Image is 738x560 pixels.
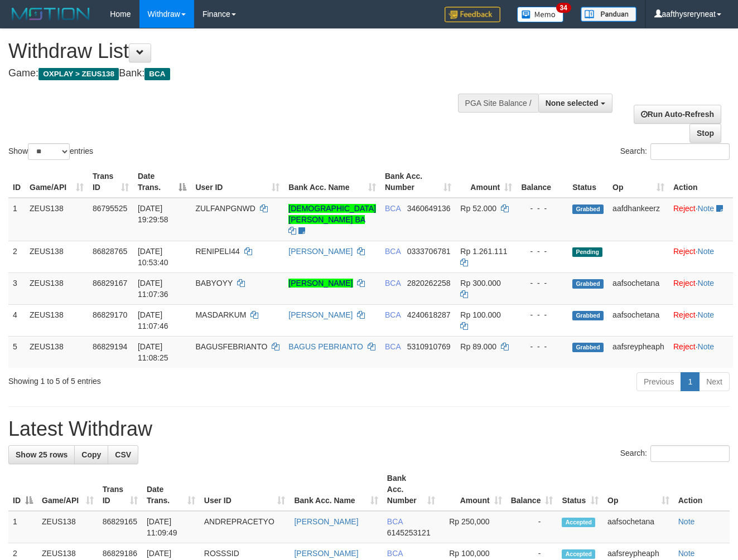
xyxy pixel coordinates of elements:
[88,166,133,198] th: Trans ID: activate to sort column ascending
[98,511,142,543] td: 86829165
[460,310,500,319] span: Rp 100.000
[8,304,25,336] td: 4
[383,468,440,511] th: Bank Acc. Number: activate to sort column ascending
[698,247,715,256] a: Note
[37,468,98,511] th: Game/API: activate to sort column ascending
[93,204,127,213] span: 86795525
[191,166,284,198] th: User ID: activate to sort column ascending
[407,342,451,351] span: Copy 5310910769 to clipboard
[669,166,733,198] th: Action
[669,304,733,336] td: ·
[562,518,595,527] span: Accepted
[650,445,730,462] input: Search:
[445,7,500,22] img: Feedback.jpg
[517,7,564,22] img: Button%20Memo.svg
[572,279,604,289] span: Grabbed
[8,418,730,440] h1: Latest Withdraw
[669,272,733,304] td: ·
[458,94,538,113] div: PGA Site Balance /
[669,241,733,272] td: ·
[138,204,168,224] span: [DATE] 19:29:58
[16,450,67,459] span: Show 25 rows
[681,372,700,391] a: 1
[93,247,127,256] span: 86828765
[562,549,595,559] span: Accepted
[673,204,696,213] a: Reject
[673,247,696,256] a: Reject
[290,468,382,511] th: Bank Acc. Name: activate to sort column ascending
[521,203,563,214] div: - - -
[8,143,93,160] label: Show entries
[288,342,363,351] a: BAGUS PEBRIANTO
[385,279,401,288] span: BCA
[138,247,168,267] span: [DATE] 10:53:40
[440,511,506,543] td: Rp 250,000
[8,68,481,79] h4: Game: Bank:
[142,511,200,543] td: [DATE] 11:09:49
[517,166,568,198] th: Balance
[689,124,721,143] a: Stop
[387,549,403,558] span: BCA
[669,198,733,241] td: ·
[521,341,563,352] div: - - -
[387,517,403,526] span: BCA
[8,166,25,198] th: ID
[195,342,267,351] span: BAGUSFEBRIANTO
[572,343,604,352] span: Grabbed
[38,68,119,80] span: OXPLAY > ZEUS138
[521,277,563,289] div: - - -
[440,468,506,511] th: Amount: activate to sort column ascending
[385,204,401,213] span: BCA
[8,198,25,241] td: 1
[674,468,730,511] th: Action
[620,445,730,462] label: Search:
[25,272,88,304] td: ZEUS138
[407,310,451,319] span: Copy 4240618287 to clipboard
[25,336,88,368] td: ZEUS138
[288,204,376,224] a: [DEMOGRAPHIC_DATA][PERSON_NAME] BA
[138,342,168,362] span: [DATE] 11:08:25
[456,166,517,198] th: Amount: activate to sort column ascending
[698,204,715,213] a: Note
[460,204,496,213] span: Rp 52.000
[673,342,696,351] a: Reject
[568,166,608,198] th: Status
[572,204,604,214] span: Grabbed
[608,166,669,198] th: Op: activate to sort column ascending
[678,517,695,526] a: Note
[620,143,730,160] label: Search:
[608,272,669,304] td: aafsochetana
[28,143,70,160] select: Showentries
[93,279,127,288] span: 86829167
[288,310,353,319] a: [PERSON_NAME]
[8,371,299,387] div: Showing 1 to 5 of 5 entries
[407,247,451,256] span: Copy 0333706781 to clipboard
[195,204,255,213] span: ZULFANPGNWD
[200,468,290,511] th: User ID: activate to sort column ascending
[195,279,233,288] span: BABYOYY
[698,279,715,288] a: Note
[380,166,456,198] th: Bank Acc. Number: activate to sort column ascending
[138,310,168,330] span: [DATE] 11:07:46
[603,468,674,511] th: Op: activate to sort column ascending
[288,247,353,256] a: [PERSON_NAME]
[556,3,571,13] span: 34
[195,310,246,319] span: MASDARKUM
[673,279,696,288] a: Reject
[144,68,170,80] span: BCA
[25,304,88,336] td: ZEUS138
[93,342,127,351] span: 86829194
[650,143,730,160] input: Search:
[8,6,93,22] img: MOTION_logo.png
[8,445,75,464] a: Show 25 rows
[673,310,696,319] a: Reject
[572,247,602,257] span: Pending
[460,279,500,288] span: Rp 300.000
[108,445,138,464] a: CSV
[538,94,612,113] button: None selected
[133,166,191,198] th: Date Trans.: activate to sort column descending
[385,247,401,256] span: BCA
[81,450,101,459] span: Copy
[521,309,563,320] div: - - -
[25,198,88,241] td: ZEUS138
